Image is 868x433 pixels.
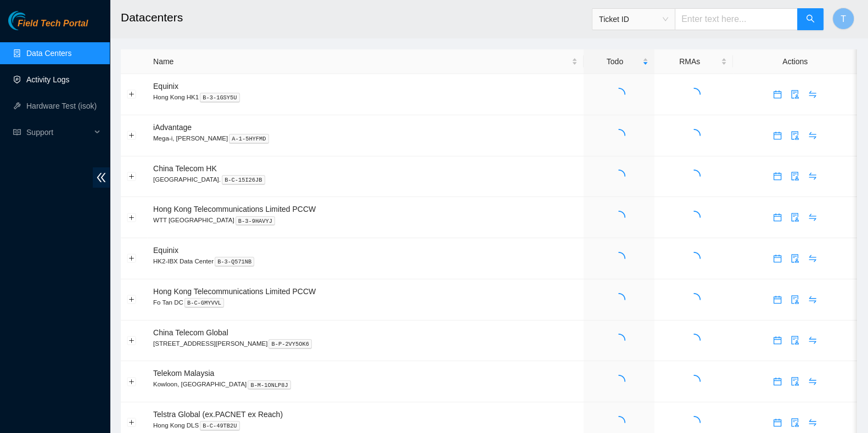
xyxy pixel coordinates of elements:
span: audit [787,254,803,263]
kbd: A-1-5HYFMD [229,134,268,144]
span: swap [804,418,821,427]
button: calendar [769,331,786,349]
span: audit [787,336,803,345]
span: loading [611,291,626,307]
button: swap [804,127,821,144]
span: iAdvantage [153,123,192,132]
span: loading [686,374,701,389]
kbd: B-3-9HAVYJ [236,216,275,226]
button: audit [786,291,804,308]
span: loading [611,251,626,266]
a: audit [786,295,804,304]
button: swap [804,291,821,308]
button: Expand row [127,131,136,140]
a: swap [804,418,821,427]
a: calendar [769,377,786,386]
a: audit [786,418,804,427]
button: search [797,8,824,30]
span: China Telecom Global [153,328,228,337]
button: T [832,8,854,30]
a: calendar [769,418,786,427]
a: calendar [769,172,786,181]
span: Equinix [153,82,178,91]
span: China Telecom HK [153,164,217,173]
p: HK2-IBX Data Center [153,256,578,266]
button: calendar [769,167,786,185]
span: audit [787,131,803,140]
span: swap [804,254,821,263]
button: audit [786,209,804,226]
span: swap [804,336,821,345]
kbd: B-M-1ONLP8J [248,380,291,390]
a: calendar [769,295,786,304]
span: audit [787,172,803,181]
span: Hong Kong Telecommunications Limited PCCW [153,287,316,296]
a: swap [804,254,821,263]
a: calendar [769,213,786,222]
button: audit [786,86,804,103]
button: swap [804,373,821,390]
span: loading [611,127,626,143]
span: swap [804,90,821,99]
p: [GEOGRAPHIC_DATA]. [153,175,578,184]
span: T [841,12,846,26]
span: calendar [769,377,786,386]
span: audit [787,213,803,222]
button: Expand row [127,377,136,386]
a: Hardware Test (isok) [26,102,97,110]
span: audit [787,377,803,386]
span: loading [686,127,701,143]
span: swap [804,131,821,140]
button: calendar [769,291,786,308]
span: audit [787,418,803,427]
span: loading [611,374,626,389]
span: calendar [769,172,786,181]
kbd: B-C-49TB2U [200,421,239,431]
button: Expand row [127,336,136,345]
button: Expand row [127,295,136,304]
a: Data Centers [26,49,71,58]
span: loading [611,333,626,348]
button: swap [804,167,821,185]
p: [STREET_ADDRESS][PERSON_NAME] [153,339,578,348]
button: swap [804,331,821,349]
span: loading [686,210,701,225]
kbd: B-3-Q571NB [215,257,254,267]
a: swap [804,377,821,386]
a: audit [786,377,804,386]
span: Telstra Global (ex.PACNET ex Reach) [153,410,283,419]
span: Hong Kong Telecommunications Limited PCCW [153,205,316,213]
button: calendar [769,414,786,431]
button: calendar [769,250,786,267]
span: double-left [93,167,110,188]
span: loading [611,415,626,430]
a: audit [786,90,804,99]
p: Hong Kong HK1 [153,92,578,102]
span: loading [611,210,626,225]
a: audit [786,172,804,181]
a: swap [804,213,821,222]
span: calendar [769,254,786,263]
a: calendar [769,336,786,345]
span: Support [26,121,91,143]
a: audit [786,131,804,140]
a: swap [804,295,821,304]
span: loading [611,168,626,184]
button: Expand row [127,254,136,263]
span: calendar [769,90,786,99]
button: swap [804,86,821,103]
p: Mega-i, [PERSON_NAME] [153,133,578,143]
p: WTT [GEOGRAPHIC_DATA] [153,215,578,225]
button: audit [786,167,804,185]
span: loading [611,87,626,102]
span: swap [804,172,821,181]
span: Telekom Malaysia [153,369,214,378]
a: audit [786,254,804,263]
a: Activity Logs [26,75,70,84]
span: loading [686,87,701,102]
span: calendar [769,295,786,304]
button: swap [804,209,821,226]
button: calendar [769,373,786,390]
button: swap [804,414,821,431]
kbd: B-3-1GSY5U [200,93,239,103]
